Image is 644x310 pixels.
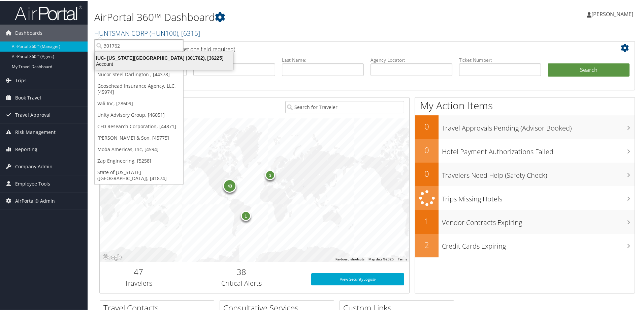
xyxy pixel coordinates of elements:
[15,72,27,88] span: Trips
[442,214,635,227] h3: Vendor Contracts Expiring
[15,192,55,209] span: AirPortal® Admin
[91,54,237,60] div: IUC- [US_STATE][GEOGRAPHIC_DATA] (301762), [36225]
[442,167,635,179] h3: Travelers Need Help (Safety Check)
[95,143,183,154] a: Moba Americas, Inc, [4594]
[398,257,407,260] a: Terms (opens in new tab)
[15,4,82,20] img: airportal-logo.png
[95,132,183,143] a: [PERSON_NAME] & Son, [45775]
[371,56,452,63] label: Agency Locator:
[101,252,124,261] img: Google
[101,252,124,261] a: Open this area in Google Maps (opens a new window)
[193,56,275,63] label: First Name:
[285,100,404,113] input: Search for Traveler
[95,166,183,184] a: State of [US_STATE] ([GEOGRAPHIC_DATA]), [41874]
[15,106,51,123] span: Travel Approval
[415,215,439,226] h2: 1
[415,162,635,186] a: 0Travelers Need Help (Safety Check)
[105,265,172,277] h2: 47
[94,28,200,37] a: HUNTSMAN CORP
[95,109,183,120] a: Unity Advisory Group, [46051]
[368,257,394,260] span: Map data ©2025
[178,28,200,37] span: , [ 6315 ]
[95,120,183,132] a: CFD Research Corporation, [44871]
[182,278,301,287] h3: Critical Alerts
[94,9,458,24] h1: AirPortal 360™ Dashboard
[415,233,635,257] a: 2Credit Cards Expiring
[265,169,275,179] div: 3
[591,10,633,17] span: [PERSON_NAME]
[548,63,630,76] button: Search
[105,42,585,53] h2: Airtinerary Lookup
[15,24,42,41] span: Dashboards
[95,80,183,97] a: Goosehead Insurance Agency, LLC, [45974]
[95,154,183,166] a: Zap Engineering, [5258]
[442,237,635,250] h3: Credit Cards Expiring
[282,56,364,63] label: Last Name:
[415,186,635,209] a: Trips Missing Hotels
[95,97,183,109] a: Vali Inc, [28609]
[415,209,635,233] a: 1Vendor Contracts Expiring
[415,238,439,250] h2: 2
[15,123,56,140] span: Risk Management
[415,138,635,162] a: 0Hotel Payment Authorizations Failed
[459,56,541,63] label: Ticket Number:
[335,256,364,261] button: Keyboard shortcuts
[415,120,439,132] h2: 0
[15,140,37,157] span: Reporting
[171,45,235,52] span: (at least one field required)
[105,278,172,287] h3: Travelers
[15,158,53,174] span: Company Admin
[241,210,251,220] div: 1
[442,143,635,156] h3: Hotel Payment Authorizations Failed
[95,39,183,51] input: Search Accounts
[415,167,439,179] h2: 0
[182,265,301,277] h2: 38
[311,273,404,285] a: View SecurityLogic®
[442,190,635,203] h3: Trips Missing Hotels
[150,28,178,37] span: ( HUN100 )
[415,144,439,155] h2: 0
[587,3,640,24] a: [PERSON_NAME]
[223,178,236,192] div: 43
[415,98,635,112] h1: My Action Items
[95,68,183,80] a: Nucor Steel Darlington , [44378]
[415,115,635,138] a: 0Travel Approvals Pending (Advisor Booked)
[442,119,635,132] h3: Travel Approvals Pending (Advisor Booked)
[15,175,50,192] span: Employee Tools
[91,60,237,66] div: Account
[15,89,41,106] span: Book Travel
